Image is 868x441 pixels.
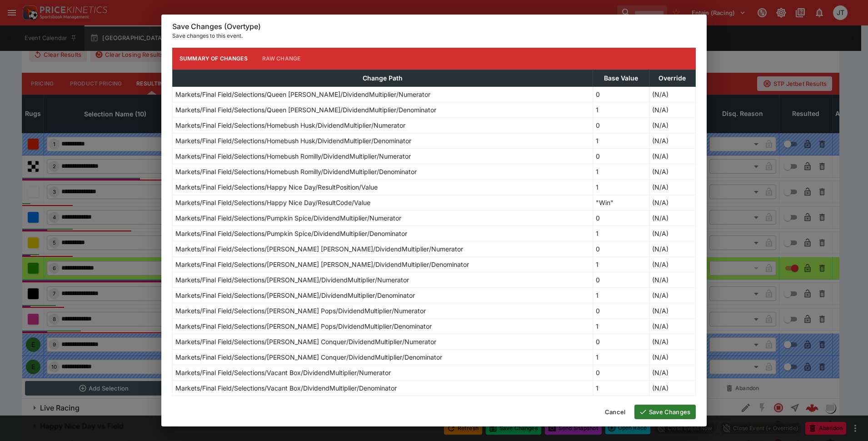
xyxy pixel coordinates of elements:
td: 1 [593,133,649,148]
td: (N/A) [649,179,695,195]
td: (N/A) [649,164,695,179]
p: Markets/Final Field/Selections/[PERSON_NAME] [PERSON_NAME]/DividendMultiplier/Denominator [175,260,469,269]
td: 0 [593,303,649,318]
p: Markets/Final Field/Selections/[PERSON_NAME] Pops/DividendMultiplier/Denominator [175,321,432,331]
p: Markets/Final Field/Selections/Homebush Romilly/DividendMultiplier/Denominator [175,167,417,176]
td: (N/A) [649,334,695,349]
td: (N/A) [649,380,695,396]
p: Markets/Final Field/Selections/Vacant Box/DividendMultiplier/Numerator [175,368,391,377]
p: Markets/Final Field/Selections/[PERSON_NAME] Conquer/DividendMultiplier/Denominator [175,352,442,362]
td: 1 [593,287,649,303]
th: Change Path [173,70,593,86]
td: (N/A) [649,102,695,117]
td: 0 [593,272,649,287]
td: (N/A) [649,226,695,241]
td: 1 [593,226,649,241]
td: 0 [593,117,649,133]
button: Raw Change [255,48,308,70]
td: 0 [593,86,649,102]
p: Markets/Final Field/Selections/Happy Nice Day/ResultPosition/Value [175,182,378,192]
p: Markets/Final Field/Selections/Vacant Box/DividendMultiplier/Denominator [175,383,397,393]
td: (N/A) [649,117,695,133]
p: Markets/Final Field/Selections/Pumpkin Spice/DividendMultiplier/Numerator [175,213,401,223]
td: 0 [593,148,649,164]
td: (N/A) [649,86,695,102]
p: Markets/Final Field/Selections/[PERSON_NAME] [PERSON_NAME]/DividendMultiplier/Numerator [175,244,463,254]
p: Markets/Final Field/Selections/Homebush Romilly/DividendMultiplier/Numerator [175,151,411,161]
td: (N/A) [649,241,695,256]
td: 0 [593,365,649,380]
p: Markets/Final Field/Selections/Queen [PERSON_NAME]/DividendMultiplier/Denominator [175,105,436,115]
td: (N/A) [649,349,695,365]
td: 1 [593,349,649,365]
td: 1 [593,380,649,396]
p: Markets/Final Field/Selections/Happy Nice Day/ResultCode/Value [175,198,370,207]
td: (N/A) [649,365,695,380]
button: Save Changes [634,405,696,419]
td: (N/A) [649,272,695,287]
th: Base Value [593,70,649,86]
td: (N/A) [649,133,695,148]
td: 0 [593,210,649,226]
p: Markets/Final Field/Selections/[PERSON_NAME] Pops/DividendMultiplier/Numerator [175,306,426,316]
button: Cancel [599,405,631,419]
p: Markets/Final Field/Selections/Homebush Husk/DividendMultiplier/Numerator [175,120,405,130]
td: (N/A) [649,318,695,334]
td: 0 [593,334,649,349]
td: (N/A) [649,256,695,272]
button: Summary of Changes [172,48,255,70]
p: Markets/Final Field/Selections/[PERSON_NAME]/DividendMultiplier/Numerator [175,275,409,285]
td: 1 [593,318,649,334]
p: Markets/Final Field/Selections/Pumpkin Spice/DividendMultiplier/Denominator [175,229,407,238]
td: (N/A) [649,287,695,303]
p: Markets/Final Field/Selections/Homebush Husk/DividendMultiplier/Denominator [175,136,411,145]
td: 1 [593,256,649,272]
p: Markets/Final Field/Selections/[PERSON_NAME]/DividendMultiplier/Denominator [175,291,415,300]
td: (N/A) [649,303,695,318]
td: (N/A) [649,210,695,226]
p: Save changes to this event. [172,31,696,40]
th: Override [649,70,695,86]
p: Markets/Final Field/Selections/Queen [PERSON_NAME]/DividendMultiplier/Numerator [175,90,430,99]
p: Markets/Final Field/Selections/[PERSON_NAME] Conquer/DividendMultiplier/Numerator [175,337,436,346]
td: 0 [593,241,649,256]
td: 1 [593,102,649,117]
td: 1 [593,164,649,179]
h6: Save Changes (Overtype) [172,22,696,31]
td: 1 [593,179,649,195]
td: (N/A) [649,195,695,210]
td: (N/A) [649,148,695,164]
td: "Win" [593,195,649,210]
